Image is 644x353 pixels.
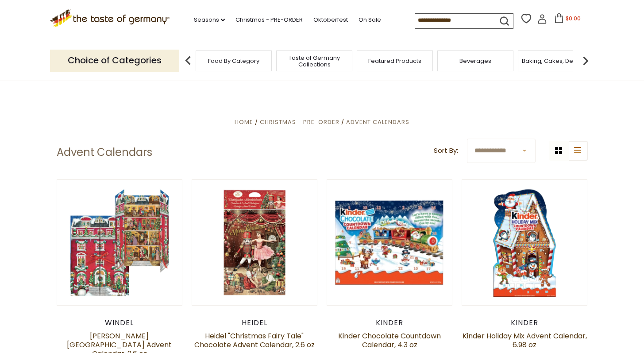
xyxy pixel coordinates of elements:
img: next arrow [577,52,594,70]
a: On Sale [359,15,381,25]
div: Heidel [192,318,318,327]
span: $0.00 [566,15,581,22]
img: previous arrow [179,52,197,70]
a: Oktoberfest [313,15,348,25]
a: Advent Calendars [346,118,409,126]
a: Featured Products [368,58,421,64]
div: Kinder [327,318,453,327]
a: Seasons [194,15,225,25]
label: Sort By: [434,145,458,156]
a: Beverages [459,58,491,64]
img: Kinder Holiday Mix Advent Calendar, 6.98 oz [462,180,587,305]
a: Kinder Holiday Mix Advent Calendar, 6.98 oz [463,331,587,350]
a: Christmas - PRE-ORDER [235,15,303,25]
a: Food By Category [208,58,259,64]
div: Windel [57,318,183,327]
img: Windel Manor House Advent Calendar, 2.6 oz [57,180,182,305]
a: Christmas - PRE-ORDER [260,118,339,126]
button: $0.00 [549,13,586,27]
a: Taste of Germany Collections [279,54,350,68]
a: Kinder Chocolate Countdown Calendar, 4.3 oz [338,331,441,350]
div: Kinder [462,318,588,327]
a: Heidel "Christmas Fairy Tale" Chocolate Advent Calendar, 2.6 oz [194,331,315,350]
a: Home [235,118,253,126]
img: Kinder Chocolate Countdown Calendar, 4.3 oz [327,180,452,305]
img: Heidel "Christmas Fairy Tale" Chocolate Advent Calendar, 2.6 oz [192,180,317,305]
h1: Advent Calendars [57,146,152,159]
a: Baking, Cakes, Desserts [522,58,590,64]
p: Choice of Categories [50,50,179,71]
